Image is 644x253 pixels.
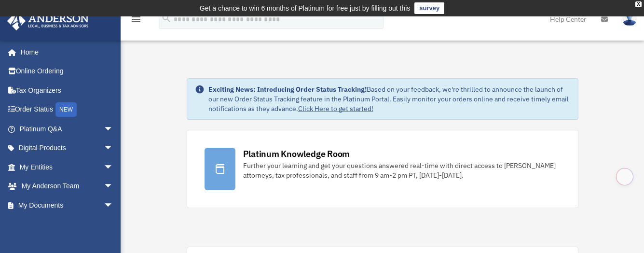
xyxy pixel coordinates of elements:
[7,119,128,139] a: Platinum Q&Aarrow_drop_down
[243,148,350,160] div: Platinum Knowledge Room
[7,196,128,215] a: My Documentsarrow_drop_down
[7,215,128,234] a: Online Learningarrow_drop_down
[200,2,411,14] div: Get a chance to win 6 months of Platinum for free just by filling out this
[4,12,92,30] img: Anderson Advisors Platinum Portal
[414,2,444,14] a: survey
[243,161,561,180] div: Further your learning and get your questions answered real-time with direct access to [PERSON_NAM...
[298,104,373,113] a: Click Here to get started!
[7,157,128,177] a: My Entitiesarrow_drop_down
[7,100,128,120] a: Order StatusNEW
[7,42,123,62] a: Home
[208,85,367,94] strong: Exciting News: Introducing Order Status Tracking!
[635,1,642,7] div: close
[104,215,123,235] span: arrow_drop_down
[7,139,128,158] a: Digital Productsarrow_drop_down
[104,119,123,139] span: arrow_drop_down
[104,157,123,177] span: arrow_drop_down
[104,177,123,197] span: arrow_drop_down
[208,84,570,113] div: Based on your feedback, we're thrilled to announce the launch of our new Order Status Tracking fe...
[7,81,128,100] a: Tax Organizers
[104,139,123,158] span: arrow_drop_down
[55,102,77,117] div: NEW
[7,177,128,196] a: My Anderson Teamarrow_drop_down
[130,17,142,25] a: menu
[104,196,123,215] span: arrow_drop_down
[622,12,637,26] img: User Pic
[7,62,128,81] a: Online Ordering
[161,13,172,24] i: search
[130,14,142,25] i: menu
[187,130,578,208] a: Platinum Knowledge Room Further your learning and get your questions answered real-time with dire...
